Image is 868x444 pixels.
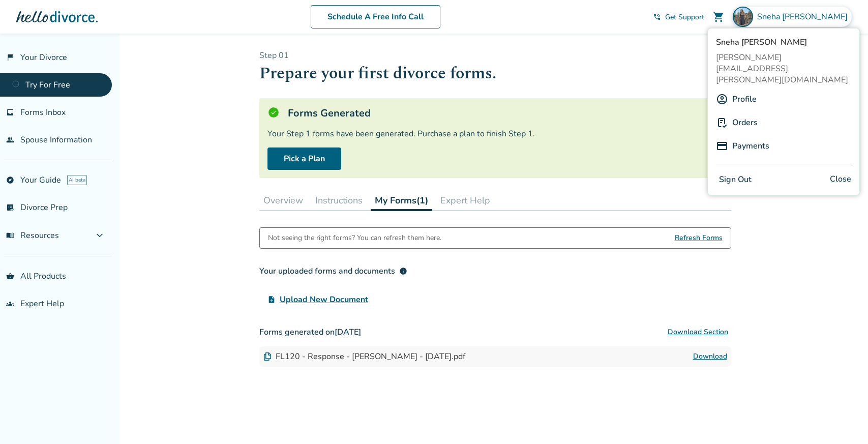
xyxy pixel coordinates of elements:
[263,351,465,362] div: FL120 - Response - [PERSON_NAME] - [DATE].pdf
[267,128,723,139] div: Your Step 1 forms have been generated. Purchase a plan to finish Step 1.
[716,37,851,48] span: Sneha [PERSON_NAME]
[716,93,728,105] img: A
[757,11,852,22] span: Sneha [PERSON_NAME]
[94,229,106,242] span: expand_more
[20,107,66,118] span: Forms Inbox
[259,61,731,86] h1: Prepare your first divorce forms.
[733,7,753,27] img: Sneha Rana
[817,395,868,444] iframe: Chat Widget
[830,172,851,187] span: Close
[6,203,14,212] span: list_alt_check
[6,272,14,280] span: shopping_basket
[268,228,441,248] div: Not seeing the right forms? You can refresh them here.
[6,53,14,62] span: flag_2
[6,300,14,308] span: groups
[712,11,725,23] span: shopping_cart
[732,136,769,156] a: Payments
[732,113,758,132] a: Orders
[259,322,731,342] h3: Forms generated on [DATE]
[267,147,341,170] a: Pick a Plan
[6,231,14,240] span: menu_book
[67,175,87,185] span: AI beta
[311,190,367,211] button: Instructions
[371,190,432,211] button: My Forms(1)
[267,295,276,304] span: upload_file
[716,116,728,129] img: P
[436,190,494,211] button: Expert Help
[653,13,661,21] span: phone_in_talk
[693,350,727,363] a: Download
[259,190,307,211] button: Overview
[732,90,757,109] a: Profile
[6,230,59,241] span: Resources
[263,352,272,361] img: Document
[653,12,704,22] a: phone_in_talkGet Support
[6,136,14,144] span: people
[6,176,14,184] span: explore
[259,265,407,277] div: Your uploaded forms and documents
[288,106,371,120] h5: Forms Generated
[311,5,440,28] a: Schedule A Free Info Call
[399,267,407,275] span: info
[716,52,851,85] span: [PERSON_NAME][EMAIL_ADDRESS][PERSON_NAME][DOMAIN_NAME]
[716,140,728,152] img: P
[675,228,723,248] span: Refresh Forms
[6,108,14,116] span: inbox
[665,322,731,342] button: Download Section
[665,12,704,22] span: Get Support
[716,172,755,187] button: Sign Out
[280,293,368,306] span: Upload New Document
[259,50,731,61] p: Step 0 1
